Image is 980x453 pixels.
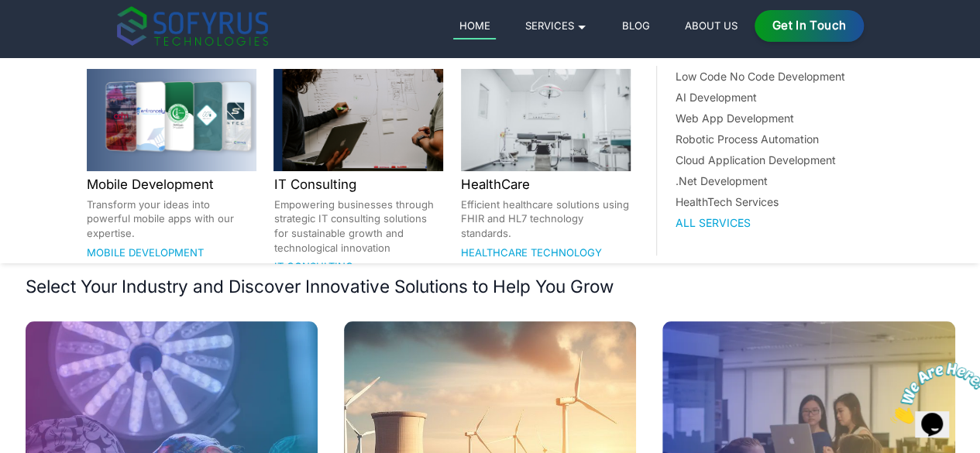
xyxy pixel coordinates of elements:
a: .Net Development [676,173,887,189]
img: Chat attention grabber [6,6,102,67]
a: IT Consulting [273,260,352,273]
h2: Mobile Development [87,174,256,194]
a: Cloud Application Development [676,152,887,168]
a: Get in Touch [755,10,864,42]
a: Mobile Development [87,246,204,259]
a: All Services [676,214,887,231]
a: Web App Development [676,110,887,126]
h2: IT Consulting [273,174,443,194]
p: Transform your ideas into powerful mobile apps with our expertise. [87,197,256,241]
a: HealthTech Services [676,194,887,210]
a: About Us [679,16,743,35]
a: Robotic Process Automation [676,131,887,147]
img: sofyrus [117,6,268,46]
p: Select Your Industry and Discover Innovative Solutions to Help You Grow [26,275,955,298]
a: AI Development [676,89,887,105]
p: Empowering businesses through strategic IT consulting solutions for sustainable growth and techno... [273,197,443,256]
a: Low Code No Code Development [676,68,887,84]
a: Healthcare Technology Consulting [461,246,602,276]
h2: HealthCare [461,174,631,194]
a: Home [453,16,496,39]
a: Services 🞃 [519,16,593,35]
p: Efficient healthcare solutions using FHIR and HL7 technology standards. [461,197,631,241]
iframe: chat widget [884,356,980,430]
a: Blog [616,16,655,35]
